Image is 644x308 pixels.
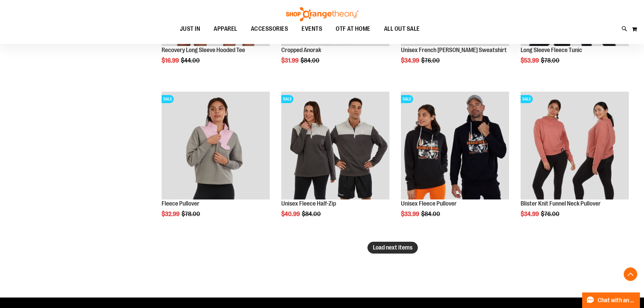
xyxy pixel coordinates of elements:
button: Load next items [367,242,418,254]
a: Product image for Blister Knit Funnelneck PulloverSALE [521,92,629,201]
div: product [517,88,632,235]
span: Load next items [373,244,412,251]
span: APPAREL [214,21,237,37]
span: SALE [521,95,533,103]
span: $34.99 [521,211,540,217]
div: product [158,88,273,235]
span: $40.99 [281,211,301,217]
a: Blister Knit Funnel Neck Pullover [521,200,601,207]
span: $16.99 [162,57,180,64]
img: Shop Orangetheory [285,7,359,21]
a: Unisex Fleece Pullover [401,200,457,207]
span: OTF AT HOME [336,21,371,37]
img: Product image for Unisex Fleece Pullover [401,92,509,200]
a: Product image for Unisex Fleece Half ZipSALE [281,92,389,201]
img: Product image for Fleece Pullover [162,92,270,200]
span: JUST IN [180,21,200,37]
div: product [278,88,393,235]
span: $33.99 [401,211,420,217]
a: Long Sleeve Fleece Tunic [521,47,582,53]
a: Fleece Pullover [162,200,199,207]
a: Product image for Unisex Fleece PulloverSALE [401,92,509,201]
a: Unisex French [PERSON_NAME] Sweatshirt [401,47,507,53]
img: Product image for Unisex Fleece Half Zip [281,92,389,200]
span: $84.00 [421,211,441,217]
span: EVENTS [302,21,322,37]
span: $31.99 [281,57,300,64]
span: $76.00 [421,57,441,64]
a: Recovery Long Sleeve Hooded Tee [162,47,245,53]
span: $44.00 [181,57,201,64]
span: $84.00 [301,57,320,64]
span: $84.00 [302,211,322,217]
span: ACCESSORIES [251,21,288,37]
span: $53.99 [521,57,540,64]
span: $32.99 [162,211,181,217]
span: ALL OUT SALE [384,21,420,37]
button: Back To Top [624,267,637,281]
span: $78.00 [541,57,560,64]
span: SALE [281,95,293,103]
span: Chat with an Expert [598,297,636,304]
span: $76.00 [541,211,560,217]
button: Chat with an Expert [582,292,640,308]
span: SALE [401,95,413,103]
img: Product image for Blister Knit Funnelneck Pullover [521,92,629,200]
span: $78.00 [182,211,201,217]
a: Unisex Fleece Half-Zip [281,200,336,207]
a: Product image for Fleece PulloverSALE [162,92,270,201]
a: Cropped Anorak [281,47,321,53]
div: product [398,88,512,235]
span: $34.99 [401,57,420,64]
span: SALE [162,95,174,103]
